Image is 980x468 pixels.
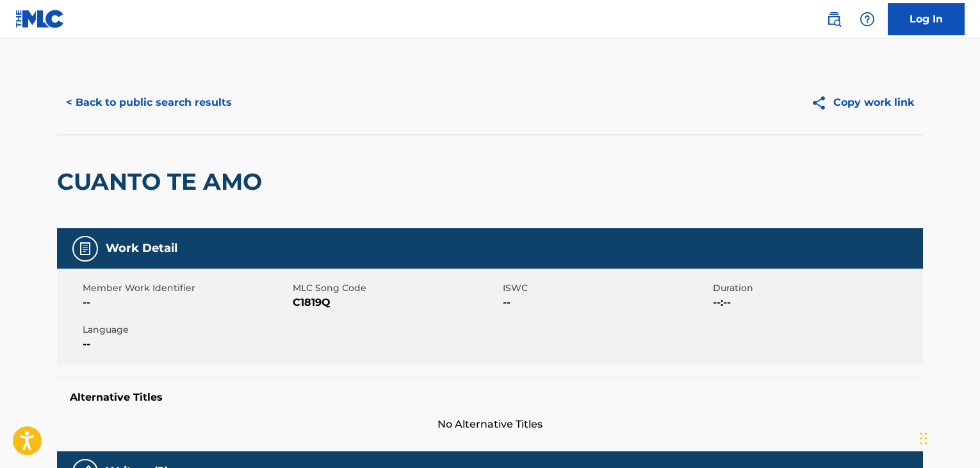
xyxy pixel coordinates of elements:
[83,323,290,337] span: Language
[888,3,965,35] a: Log In
[70,391,910,404] h5: Alternative Titles
[916,406,980,468] div: Widget de chat
[854,6,880,32] div: Help
[821,6,847,32] a: Public Search
[15,10,65,28] img: MLC Logo
[78,241,93,256] img: Work Detail
[57,417,923,432] span: No Alternative Titles
[916,406,980,468] iframe: Chat Widget
[293,295,500,310] span: C1819Q
[826,12,842,27] img: search
[503,295,710,310] span: --
[106,241,177,256] h5: Work Detail
[293,281,500,295] span: MLC Song Code
[57,167,268,196] h2: CUANTO TE AMO
[57,87,241,119] button: < Back to public search results
[860,12,875,27] img: help
[802,87,923,119] button: Copy work link
[83,337,290,352] span: --
[83,295,290,310] span: --
[503,281,710,295] span: ISWC
[713,295,920,310] span: --:--
[713,281,920,295] span: Duration
[83,281,290,295] span: Member Work Identifier
[920,419,927,458] div: Arrastrar
[811,95,833,111] img: Copy work link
